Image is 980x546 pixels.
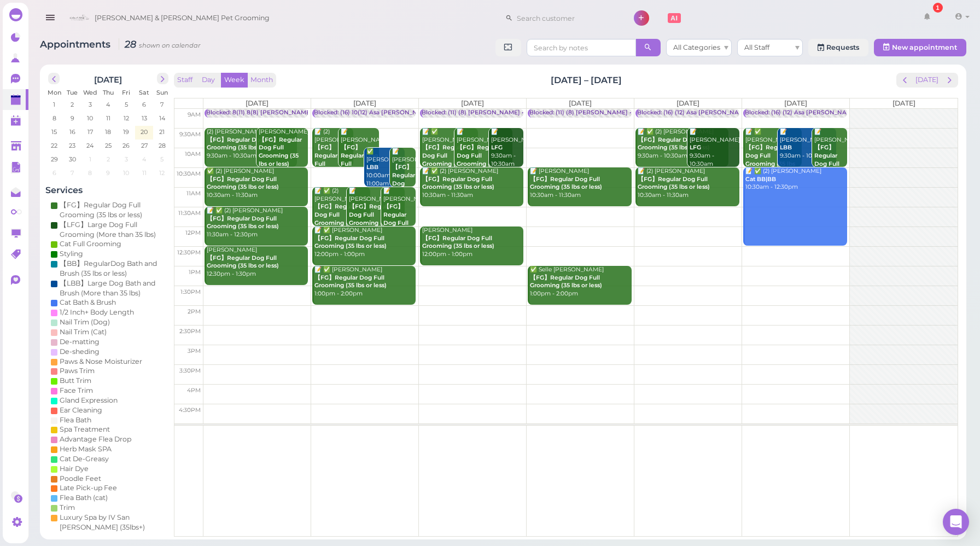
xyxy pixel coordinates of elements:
[221,73,248,88] button: Week
[86,141,95,150] span: 24
[637,109,848,117] div: Blocked: (16) (12) Asa [PERSON_NAME] [PERSON_NAME] • Appointment
[60,415,91,425] div: Flea Bath
[529,109,672,117] div: Blocked: (11) (8) [PERSON_NAME] • Appointment
[892,43,957,51] span: New appointment
[51,168,57,178] span: 6
[159,168,166,178] span: 12
[174,73,196,88] button: Staff
[745,176,776,183] b: Cat BB|BB
[258,128,308,184] div: [PERSON_NAME] 9:30am - 10:30am
[366,164,378,171] b: LBB
[366,148,405,188] div: ✅ [PERSON_NAME] 10:00am - 11:00am
[139,42,201,49] small: shown on calendar
[551,74,622,86] h2: [DATE] – [DATE]
[892,99,915,107] span: [DATE]
[188,308,201,315] span: 2pm
[104,141,113,150] span: 25
[160,154,165,164] span: 5
[638,176,710,191] b: 【FG】Regular Dog Full Grooming (35 lbs or less)
[45,185,171,195] h4: Services
[491,144,503,151] b: LFG
[383,203,413,250] b: 【FG】Regular Dog Full Grooming (35 lbs or less)
[122,89,130,96] span: Fri
[141,113,148,123] span: 13
[314,109,530,117] div: Blocked: (16) 10(12) Asa [PERSON_NAME] [PERSON_NAME] • Appointment
[60,464,89,474] div: Hair Dye
[527,39,636,56] input: Search by notes
[638,136,710,152] b: 【FG】Regular Dog Full Grooming (35 lbs or less)
[88,154,92,164] span: 1
[314,187,370,243] div: 📝 ✅ (2) [PERSON_NAME] 11:00am - 12:00pm
[637,167,739,200] div: 📝 (2) [PERSON_NAME] 10:30am - 11:30am
[60,307,134,317] div: 1/2 Inch+ Body Length
[160,100,165,109] span: 7
[745,109,955,117] div: Blocked: (16) (12) Asa [PERSON_NAME] [PERSON_NAME] • Appointment
[422,144,472,175] b: 【FG】Regular Dog Full Grooming (35 lbs or less)
[158,113,166,123] span: 14
[874,39,966,56] button: New appointment
[422,167,523,200] div: 📝 ✅ (2) [PERSON_NAME] 10:30am - 11:30am
[179,367,201,374] span: 3:30pm
[457,144,506,175] b: 【FG】Regular Dog Full Grooming (35 lbs or less)
[121,141,131,150] span: 26
[104,127,112,137] span: 18
[40,38,113,50] span: Appointments
[179,406,201,414] span: 4:30pm
[60,386,93,396] div: Face Trim
[745,144,795,175] b: 【FG】Regular Dog Full Grooming (35 lbs or less)
[60,376,91,386] div: Butt Trim
[68,154,77,164] span: 30
[60,493,108,503] div: Flea Bath (cat)
[189,269,201,276] span: 1pm
[60,483,117,493] div: Late Pick-up Fee
[105,168,111,178] span: 9
[86,113,95,123] span: 10
[50,154,59,164] span: 29
[156,89,168,96] span: Sun
[60,317,110,327] div: Nail Trim (Dog)
[68,141,77,150] span: 23
[60,405,102,415] div: Ear Cleaning
[392,164,422,219] b: 【FG】Regular Dog Full Grooming (35 lbs or less)
[124,154,129,164] span: 3
[69,100,75,109] span: 2
[206,207,308,239] div: 📝 ✅ (2) [PERSON_NAME] 11:30am - 12:30pm
[185,150,201,158] span: 10am
[896,73,913,88] button: prev
[50,127,58,137] span: 15
[60,347,100,357] div: De-sheding
[60,327,107,337] div: Nail Trim (Cat)
[779,128,836,160] div: 📝 [PERSON_NAME] 9:30am - 10:30am
[207,176,279,191] b: 【FG】Regular Dog Full Grooming (35 lbs or less)
[808,39,868,56] a: Requests
[943,509,969,535] div: Open Intercom Messenger
[124,100,129,109] span: 5
[456,128,512,184] div: 📝 [PERSON_NAME] 9:30am - 10:30am
[314,144,352,191] b: 【FG】Regular Dog Full Grooming (35 lbs or less)
[941,73,958,88] button: next
[246,99,269,107] span: [DATE]
[314,266,416,298] div: 📝 ✅ [PERSON_NAME] 1:00pm - 2:00pm
[103,89,114,96] span: Thu
[676,99,699,107] span: [DATE]
[491,128,523,168] div: 📝 [PERSON_NAME] 9:30am - 10:30am
[105,100,111,109] span: 4
[314,128,353,208] div: 📝 (2) [PERSON_NAME] 9:30am - 10:30am
[141,100,147,109] span: 6
[180,288,201,295] span: 1:30pm
[122,168,130,178] span: 10
[744,43,769,51] span: All Staff
[60,425,110,434] div: Spa Treatment
[60,200,166,220] div: 【FG】Regular Dog Full Grooming (35 lbs or less)
[141,168,148,178] span: 11
[690,144,701,151] b: LFG
[341,144,378,191] b: 【FG】Regular Dog Full Grooming (35 lbs or less)
[95,3,270,33] span: [PERSON_NAME] & [PERSON_NAME] Pet Grooming
[340,128,380,208] div: 📝 [PERSON_NAME] 9:30am - 10:30am
[60,259,166,278] div: 【BB】RegularDog Bath and Brush (35 lbs or less)
[530,176,602,191] b: 【FG】Regular Dog Full Grooming (35 lbs or less)
[314,235,387,250] b: 【FG】Regular Dog Full Grooming (35 lbs or less)
[51,113,57,123] span: 8
[187,387,201,394] span: 4pm
[814,128,847,208] div: 📝 [PERSON_NAME] 9:30am - 10:30am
